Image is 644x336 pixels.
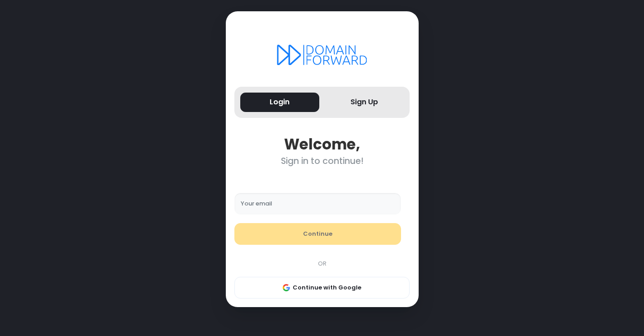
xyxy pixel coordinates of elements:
[325,93,404,112] button: Sign Up
[230,259,414,268] div: OR
[240,93,319,112] button: Login
[234,156,410,166] div: Sign in to continue!
[234,277,410,299] button: Continue with Google
[234,135,410,153] div: Welcome,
